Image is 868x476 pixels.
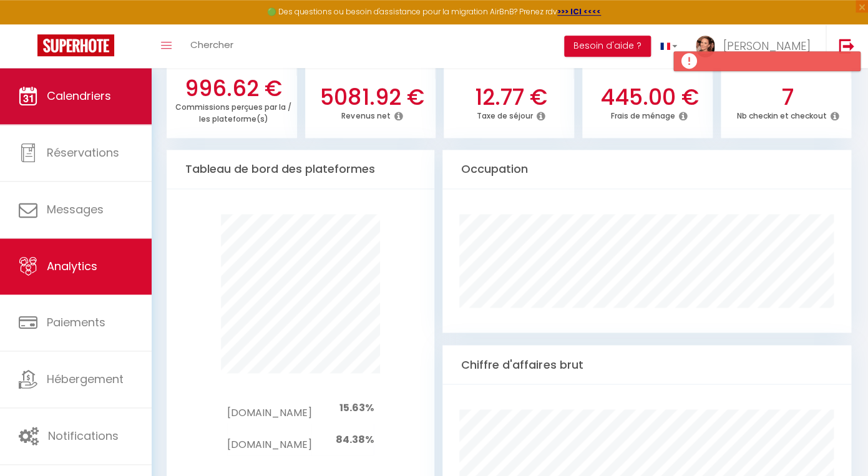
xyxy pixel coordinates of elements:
[47,202,104,217] span: Messages
[173,75,294,102] h3: 996.62 €
[227,392,311,424] td: [DOMAIN_NAME]
[312,84,433,110] h3: 5081.92 €
[47,258,97,274] span: Analytics
[611,108,675,121] p: Frais de ménage
[37,34,114,56] img: Super Booking
[696,36,714,57] img: ...
[728,84,849,110] h3: 7
[47,145,119,160] span: Réservations
[557,6,601,17] a: >>> ICI <<<<
[341,108,390,121] p: Revenus net
[47,314,105,330] span: Paiements
[48,428,119,444] span: Notifications
[336,432,374,446] span: 84.38%
[451,84,572,110] h3: 12.77 €
[476,108,532,121] p: Taxe de séjour
[589,84,710,110] h3: 445.00 €
[181,24,243,68] a: Chercher
[190,38,233,51] span: Chercher
[167,150,434,189] div: Tableau de bord des plateformes
[442,345,851,384] div: Chiffre d'affaires brut
[47,371,124,387] span: Hébergement
[564,36,651,57] button: Besoin d'aide ?
[839,38,854,54] img: logout
[723,38,810,54] span: [PERSON_NAME]
[442,150,851,189] div: Occupation
[175,99,291,124] p: Commissions perçues par la / les plateforme(s)
[686,24,826,68] a: ... [PERSON_NAME]
[227,424,311,455] td: [DOMAIN_NAME]
[47,88,111,104] span: Calendriers
[339,400,374,414] span: 15.63%
[737,108,827,121] p: Nb checkin et checkout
